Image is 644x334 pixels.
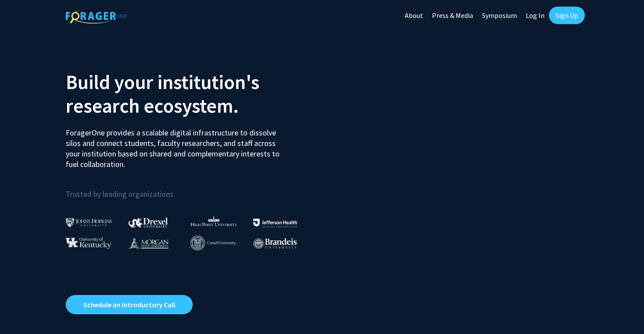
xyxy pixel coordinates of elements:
p: ForagerOne provides a scalable digital infrastructure to dissolve silos and connect students, fac... [66,121,286,170]
a: Opens in a new tab [66,295,193,314]
a: Sign Up [549,7,585,24]
img: ForagerOne Logo [66,8,127,24]
img: Johns Hopkins University [66,218,112,227]
p: Trusted by leading organizations [66,177,315,201]
h2: Build your institution's research ecosystem. [66,70,315,117]
img: High Point University [191,216,237,226]
img: Cornell University [191,236,236,250]
img: University of Kentucky [66,237,111,249]
img: Morgan State University [128,237,169,249]
img: Drexel University [128,217,168,227]
img: Thomas Jefferson University [253,219,297,227]
img: Brandeis University [253,238,297,249]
